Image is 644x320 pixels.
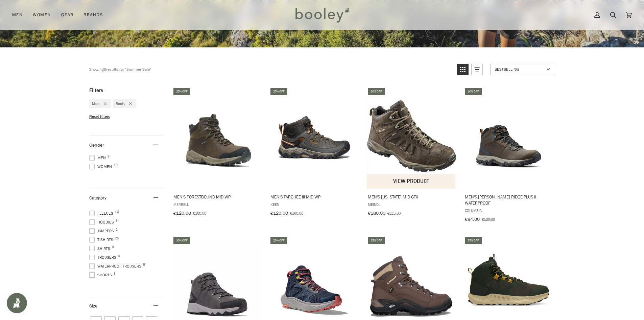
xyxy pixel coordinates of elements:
[89,155,108,161] span: Men
[173,201,261,207] span: Merrell
[116,228,118,231] span: 2
[471,64,483,75] a: View list mode
[89,303,97,309] span: Size
[89,237,115,243] span: T-Shirts
[290,210,303,216] span: €160.00
[465,88,482,95] div: 30% off
[89,272,114,278] span: Shorts
[172,87,262,218] a: Men's Forestbound Mid WP
[368,201,455,207] span: Meindl
[495,66,544,72] span: Bestselling
[464,87,553,225] a: Men's Newton Ridge Plus II Waterproof
[12,12,23,18] span: Men
[89,64,151,75] div: Showing results for "Summer Sale"
[89,87,103,94] span: Filters
[367,93,456,183] img: Men's Nebraska Mid GTX Mahogany - booley Galway
[368,194,455,200] span: Men's [US_STATE] Mid GTX
[387,210,401,216] span: €225.00
[465,194,552,206] span: Men's [PERSON_NAME] Ridge Plus II Waterproof
[270,210,288,216] span: €120.00
[269,93,359,183] img: Keen Men's Targhee III Mid WP Black Olive / Golden Brown - Booley Galway
[270,201,358,207] span: Keen
[173,88,190,95] div: 25% off
[89,210,115,216] span: Fleeces
[270,88,287,95] div: 25% off
[33,12,51,18] span: Women
[115,237,119,240] span: 25
[112,246,114,249] span: 8
[173,237,190,244] div: 30% off
[269,87,359,218] a: Men's Targhee III Mid WP
[89,228,116,234] span: Jumpers
[84,12,103,18] span: Brands
[193,210,206,216] span: €160.00
[114,164,118,167] span: 10
[89,254,118,260] span: Trousers
[89,219,116,225] span: Hoodies
[92,101,100,107] span: Men
[115,210,119,214] span: 10
[89,114,164,120] li: Reset filters
[368,237,385,244] div: 25% off
[116,101,125,107] span: Boots
[270,194,358,200] span: Men's Targhee III Mid WP
[7,293,27,313] iframe: Button to open loyalty program pop-up
[457,64,469,75] a: View grid mode
[89,246,112,252] span: Shirts
[89,142,104,148] span: Gender
[116,219,118,222] span: 3
[104,66,106,72] b: 8
[61,12,74,18] span: Gear
[118,254,120,258] span: 8
[89,195,106,201] span: Category
[292,5,352,25] img: Booley
[143,263,145,266] span: 5
[100,101,106,107] div: Remove filter: Men
[125,101,132,107] div: Remove filter: Boots
[368,88,385,95] div: 20% off
[465,208,552,213] span: Columbia
[464,93,553,183] img: Columbia Men's Newton Ridge Plus II Waterproof Cordovan / Squash - Booley Galway
[270,237,287,244] div: 20% off
[367,174,456,189] button: View product
[482,216,495,222] span: €120.00
[367,87,456,218] a: Men's Nebraska Mid GTX
[89,263,143,269] span: Waterproof Trousers
[368,210,385,216] span: €180.00
[173,210,191,216] span: €120.00
[89,114,110,120] span: Reset filters
[89,164,114,170] span: Women
[490,64,555,75] a: Sort options
[173,194,261,200] span: Men's Forestbound Mid WP
[465,237,482,244] div: 25% off
[172,93,262,183] img: Merrell Men's Forestbound Mid WP Cloudy - Booley Galway
[108,155,110,158] span: 8
[465,216,480,222] span: €84.00
[114,272,116,275] span: 8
